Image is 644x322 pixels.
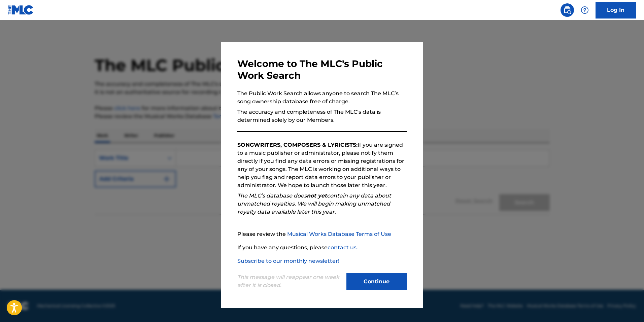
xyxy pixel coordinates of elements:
[237,273,342,289] p: This message will reappear one week after it is closed.
[328,244,357,251] a: contact us
[346,273,407,290] button: Continue
[610,290,644,322] iframe: Chat Widget
[237,90,407,106] p: The Public Work Search allows anyone to search The MLC’s song ownership database free of charge.
[287,231,391,237] a: Musical Works Database Terms of Use
[237,258,339,264] a: Subscribe to our monthly newsletter!
[307,192,327,199] strong: not yet
[561,3,574,17] a: Public Search
[578,3,591,17] div: Help
[8,5,34,15] img: MLC Logo
[237,108,407,124] p: The accuracy and completeness of The MLC’s data is determined solely by our Members.
[563,6,571,14] img: search
[237,192,391,215] em: The MLC’s database does contain any data about unmatched royalties. We will begin making unmatche...
[237,230,407,238] p: Please review the
[596,2,636,19] a: Log In
[237,141,407,189] p: If you are signed to a music publisher or administrator, please notify them directly if you find ...
[581,6,589,14] img: help
[237,58,407,81] h3: Welcome to The MLC's Public Work Search
[237,244,407,252] p: If you have any questions, please .
[237,142,358,148] strong: SONGWRITERS, COMPOSERS & LYRICISTS:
